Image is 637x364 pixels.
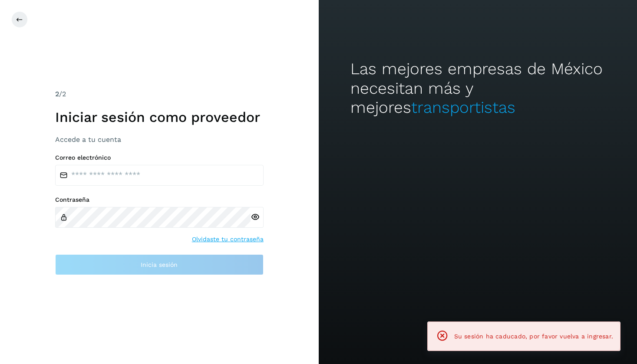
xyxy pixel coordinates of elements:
h2: Las mejores empresas de México necesitan más y mejores [350,59,605,117]
h1: Iniciar sesión como proveedor [55,109,264,125]
div: /2 [55,89,264,99]
label: Contraseña [55,196,264,203]
button: Inicia sesión [55,254,264,275]
span: 2 [55,90,59,98]
label: Correo electrónico [55,154,264,161]
a: Olvidaste tu contraseña [192,235,264,244]
span: Su sesión ha caducado, por favor vuelva a ingresar. [454,333,613,340]
h3: Accede a tu cuenta [55,135,264,144]
span: transportistas [411,98,515,117]
span: Inicia sesión [141,262,178,268]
